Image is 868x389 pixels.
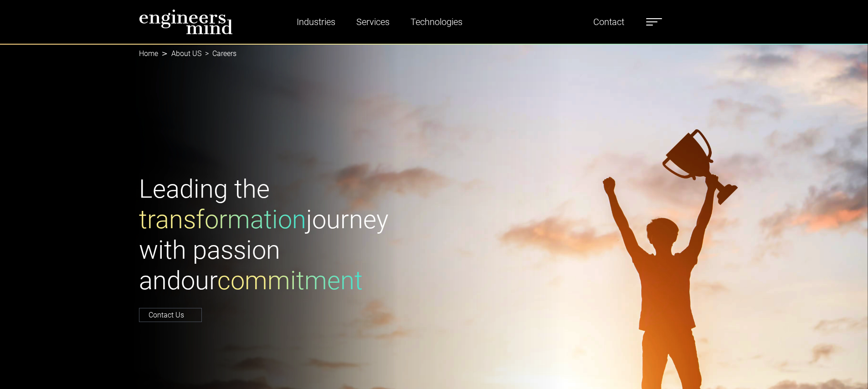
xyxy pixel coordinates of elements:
nav: breadcrumb [139,44,729,64]
a: Industries [293,11,339,32]
li: Careers [201,48,236,59]
a: Services [353,11,393,32]
a: About US [171,49,201,58]
h1: Leading the journey with passion and our [139,174,429,297]
span: commitment [217,266,363,296]
a: Contact [590,11,628,32]
img: logo [139,9,233,35]
a: Technologies [407,11,466,32]
a: Contact Us [139,308,202,322]
span: transformation [139,205,306,235]
a: Home [139,49,158,58]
